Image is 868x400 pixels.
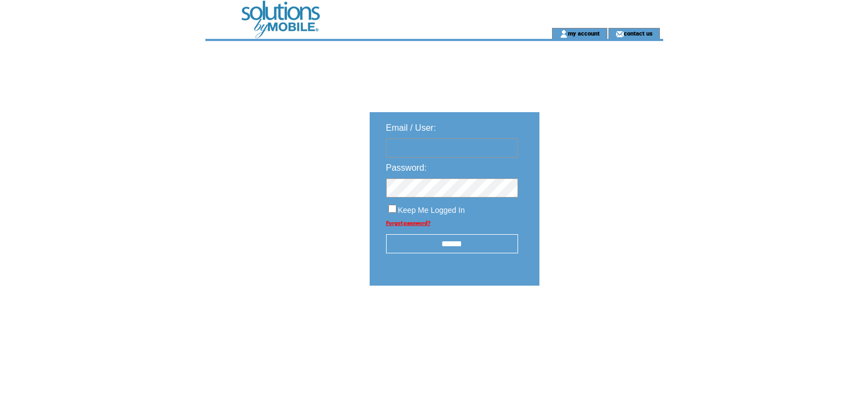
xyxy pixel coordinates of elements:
img: account_icon.gif [560,30,568,38]
span: Email / User: [386,123,436,132]
span: Keep Me Logged In [398,206,465,215]
img: contact_us_icon.gif [616,30,624,38]
img: transparent.png [571,313,626,327]
a: contact us [624,30,653,37]
span: Password: [386,163,427,172]
a: Forgot password? [386,220,430,226]
a: my account [568,30,600,37]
